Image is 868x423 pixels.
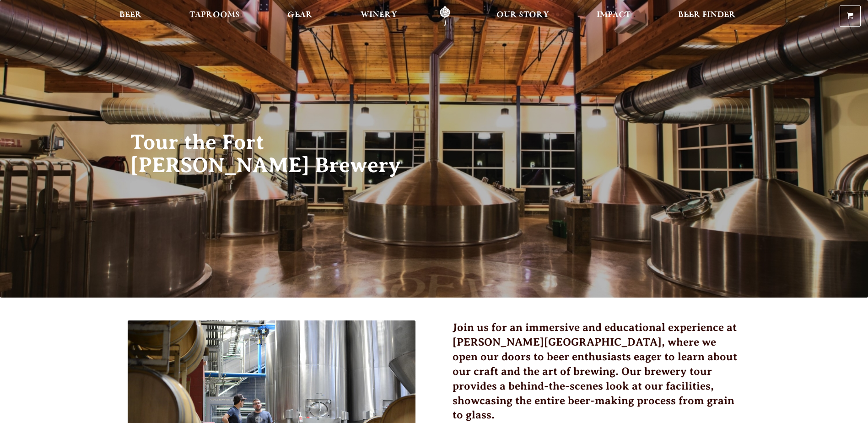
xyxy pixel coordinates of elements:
a: Our Story [491,6,555,27]
a: Winery [355,6,403,27]
span: Winery [361,11,397,19]
span: Beer Finder [678,11,736,19]
a: Gear [281,6,318,27]
span: Taprooms [189,11,240,19]
a: Odell Home [428,6,462,27]
a: Impact [591,6,636,27]
h2: Tour the Fort [PERSON_NAME] Brewery [130,131,416,177]
span: Impact [597,11,631,19]
a: Beer Finder [672,6,742,27]
a: Beer [113,6,148,27]
span: Beer [119,11,142,19]
span: Gear [287,11,313,19]
a: Taprooms [183,6,246,27]
span: Our Story [496,11,549,19]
